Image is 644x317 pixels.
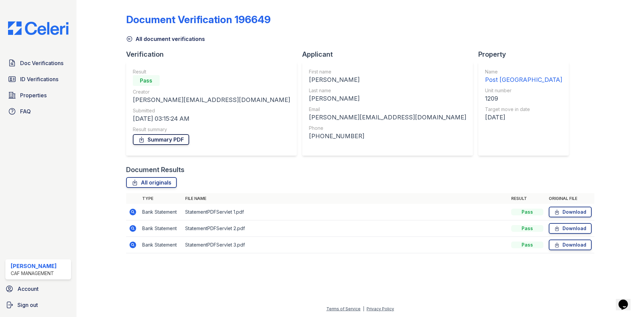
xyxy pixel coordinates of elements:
div: Property [478,50,574,59]
a: Download [549,223,592,234]
div: Target move in date [485,106,562,113]
div: Name [485,68,562,75]
a: FAQ [5,105,71,118]
div: 1209 [485,94,562,103]
td: Bank Statement [140,220,182,237]
div: [DATE] [485,113,562,122]
div: Unit number [485,87,562,94]
div: [PHONE_NUMBER] [309,131,466,141]
td: StatementPDFServlet 2.pdf [182,220,508,237]
div: Result [133,68,290,75]
div: Post [GEOGRAPHIC_DATA] [485,75,562,85]
div: First name [309,68,466,75]
a: Sign out [3,298,74,312]
span: Sign out [17,301,38,309]
div: CAF Management [11,270,57,277]
div: Pass [511,209,543,215]
a: Privacy Policy [367,306,394,311]
div: Submitted [133,107,290,114]
div: Creator [133,89,290,95]
div: Result summary [133,126,290,133]
div: Document Verification 196649 [126,13,271,25]
div: [PERSON_NAME][EMAIL_ADDRESS][DOMAIN_NAME] [133,95,290,105]
td: Bank Statement [140,237,182,253]
div: Phone [309,125,466,131]
div: Applicant [302,50,478,59]
img: CE_Logo_Blue-a8612792a0a2168367f1c8372b55b34899dd931a85d93a1a3d3e32e68fde9ad4.png [3,21,74,35]
a: All originals [126,177,177,188]
a: Terms of Service [326,306,361,311]
a: Properties [5,89,71,102]
span: Doc Verifications [20,59,63,67]
span: Properties [20,91,47,99]
a: Download [549,207,592,217]
span: ID Verifications [20,75,58,83]
a: All document verifications [126,35,205,43]
a: Account [3,282,74,296]
span: FAQ [20,107,31,115]
a: Summary PDF [133,134,189,145]
div: Last name [309,87,466,94]
th: Original file [546,193,594,204]
div: [DATE] 03:15:24 AM [133,114,290,123]
div: [PERSON_NAME] [309,75,466,85]
th: Result [508,193,546,204]
div: [PERSON_NAME] [309,94,466,103]
div: Pass [511,242,543,248]
a: Download [549,240,592,250]
a: ID Verifications [5,72,71,86]
div: Email [309,106,466,113]
iframe: chat widget [616,290,637,310]
div: Pass [133,75,160,86]
div: [PERSON_NAME][EMAIL_ADDRESS][DOMAIN_NAME] [309,113,466,122]
td: StatementPDFServlet 1.pdf [182,204,508,220]
a: Name Post [GEOGRAPHIC_DATA] [485,68,562,85]
span: Account [17,285,39,293]
a: Doc Verifications [5,56,71,70]
td: Bank Statement [140,204,182,220]
div: | [363,306,364,311]
div: Verification [126,50,302,59]
div: [PERSON_NAME] [11,262,57,270]
div: Document Results [126,165,184,174]
div: Pass [511,225,543,232]
td: StatementPDFServlet 3.pdf [182,237,508,253]
th: Type [140,193,182,204]
th: File name [182,193,508,204]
